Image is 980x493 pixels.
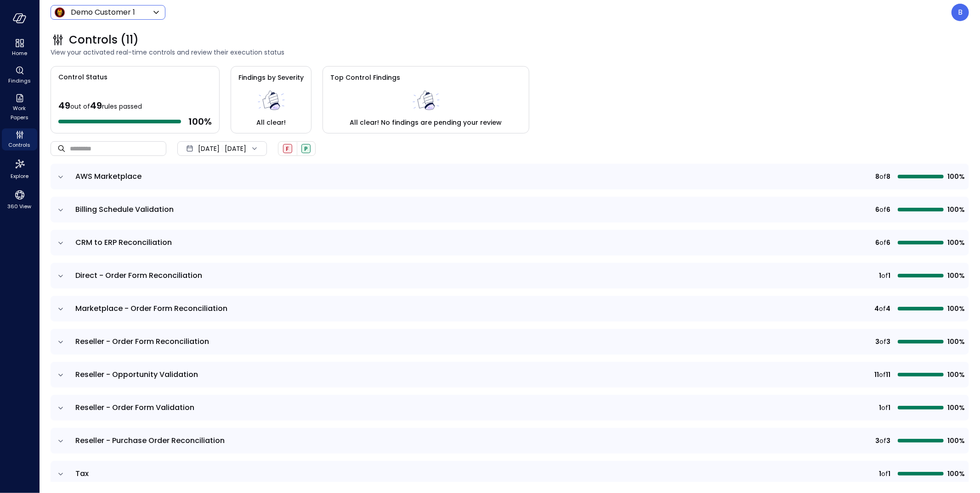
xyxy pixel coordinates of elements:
[9,140,31,150] span: Controls
[75,336,209,347] span: Reseller - Order Form Reconciliation
[879,304,886,314] span: of
[886,337,890,347] span: 3
[304,145,308,153] span: P
[952,4,969,21] div: Boaz
[879,337,886,347] span: of
[8,202,32,211] span: 360 View
[947,304,963,314] span: 100%
[301,144,311,153] div: Passed
[947,469,963,479] span: 100%
[56,404,65,413] button: expand row
[12,49,27,58] span: Home
[886,304,890,314] span: 4
[888,469,890,479] span: 1
[2,64,37,86] div: Findings
[330,73,400,82] span: Top Control Findings
[75,237,172,248] span: CRM to ERP Reconciliation
[947,172,963,182] span: 100%
[54,7,65,18] img: Icon
[75,435,225,446] span: Reseller - Purchase Order Reconciliation
[879,436,886,446] span: of
[2,187,37,212] div: 360 View
[958,7,963,18] p: B
[256,117,286,127] span: All clear!
[947,370,963,380] span: 100%
[2,92,37,123] div: Work Papers
[70,102,90,111] span: out of
[188,116,212,127] span: 100 %
[75,468,89,479] span: Tax
[75,270,202,281] span: Direct - Order Form Reconciliation
[947,436,963,446] span: 100%
[875,205,879,215] span: 6
[875,172,879,182] span: 8
[947,238,963,248] span: 100%
[886,238,890,248] span: 6
[888,403,890,413] span: 1
[198,144,220,154] span: [DATE]
[71,7,135,18] p: Demo Customer 1
[56,371,65,380] button: expand row
[75,204,174,215] span: Billing Schedule Validation
[875,238,879,248] span: 6
[56,271,65,281] button: expand row
[881,469,888,479] span: of
[56,470,65,479] button: expand row
[75,303,227,314] span: Marketplace - Order Form Reconciliation
[56,305,65,314] button: expand row
[238,73,304,82] span: Findings by Severity
[879,403,881,413] span: 1
[874,304,879,314] span: 4
[75,171,142,182] span: AWS Marketplace
[947,403,963,413] span: 100%
[102,102,142,111] span: rules passed
[2,128,37,150] div: Controls
[69,33,139,47] span: Controls (11)
[56,238,65,248] button: expand row
[350,117,502,127] span: All clear! No findings are pending your review
[58,99,70,112] span: 49
[56,172,65,182] button: expand row
[90,99,102,112] span: 49
[879,238,886,248] span: of
[947,205,963,215] span: 100%
[875,436,879,446] span: 3
[2,156,37,182] div: Explore
[947,337,963,347] span: 100%
[75,402,194,413] span: Reseller - Order Form Validation
[56,437,65,446] button: expand row
[11,172,28,181] span: Explore
[283,144,292,153] div: Failed
[886,436,890,446] span: 3
[56,338,65,347] button: expand row
[879,469,881,479] span: 1
[51,66,108,82] span: Control Status
[881,403,888,413] span: of
[947,271,963,281] span: 100%
[886,205,890,215] span: 6
[881,271,888,281] span: of
[286,145,289,153] span: F
[874,370,879,380] span: 11
[6,104,34,122] span: Work Papers
[875,337,879,347] span: 3
[56,205,65,215] button: expand row
[879,205,886,215] span: of
[51,47,969,57] span: View your activated real-time controls and review their execution status
[8,76,31,85] span: Findings
[879,271,881,281] span: 1
[886,370,890,380] span: 11
[879,370,886,380] span: of
[886,172,890,182] span: 8
[888,271,890,281] span: 1
[879,172,886,182] span: of
[2,37,37,59] div: Home
[75,369,198,380] span: Reseller - Opportunity Validation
